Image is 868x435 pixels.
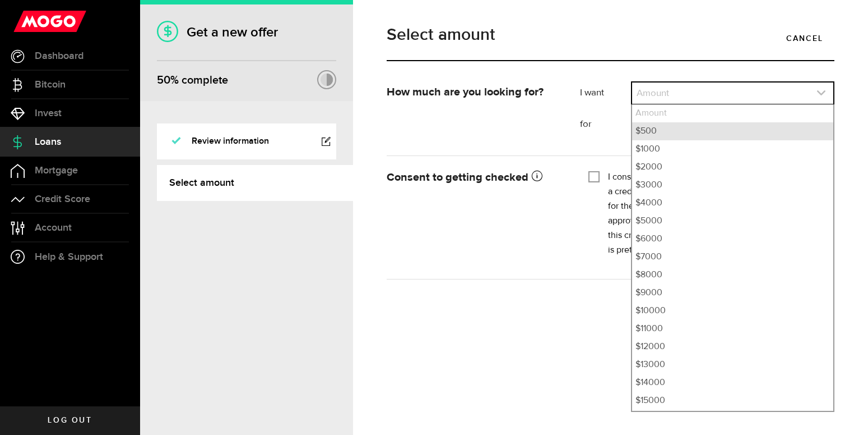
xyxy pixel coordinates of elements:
[35,51,83,61] span: Dashboard
[387,86,544,98] strong: How much are you looking for?
[632,194,833,212] li: $4000
[632,212,833,230] li: $5000
[632,248,833,266] li: $7000
[632,140,833,158] li: $1000
[580,86,631,100] label: I want
[775,26,834,50] a: Cancel
[632,266,833,284] li: $8000
[632,356,833,374] li: $13000
[48,416,92,424] span: Log out
[35,223,72,233] span: Account
[35,137,61,147] span: Loans
[157,24,336,40] h1: Get a new offer
[632,284,833,302] li: $9000
[157,70,228,90] div: % complete
[632,320,833,338] li: $11000
[35,252,103,262] span: Help & Support
[632,158,833,176] li: $2000
[157,123,336,159] a: Review information
[35,108,62,118] span: Invest
[632,230,833,248] li: $6000
[35,166,78,176] span: Mortgage
[632,122,833,140] li: $500
[632,374,833,392] li: $14000
[632,104,833,122] li: Amount
[387,172,542,183] strong: Consent to getting checked
[632,83,833,104] a: expand select
[632,338,833,356] li: $12000
[588,170,600,181] input: I consent to Mogo using my personal information to get a credit score or report from a credit rep...
[157,74,170,87] span: 50
[35,194,90,204] span: Credit Score
[580,118,631,131] label: for
[632,392,833,410] li: $15000
[632,176,833,194] li: $3000
[608,170,826,258] label: I consent to Mogo using my personal information to get a credit score or report from a credit rep...
[9,4,43,38] button: Open LiveChat chat widget
[387,26,834,43] h1: Select amount
[157,165,353,201] a: Select amount
[632,410,833,428] li: $16000
[35,80,66,90] span: Bitcoin
[632,302,833,320] li: $10000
